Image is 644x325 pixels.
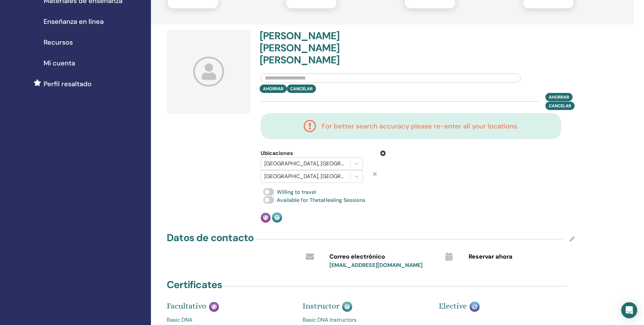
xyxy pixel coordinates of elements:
[439,301,467,311] span: Elective
[469,253,513,261] span: Reservar ahora
[167,279,222,291] h4: Certificates
[303,316,428,324] a: Basic DNA Instructors
[545,93,573,101] button: Ahorrar
[621,302,637,318] div: Open Intercom Messenger
[287,85,316,93] button: Cancelar
[260,30,414,66] h4: [PERSON_NAME] [PERSON_NAME] [PERSON_NAME]
[44,79,92,89] span: Perfil resaltado
[261,149,293,157] span: Ubicaciones
[277,188,316,196] span: Willing to travel
[44,16,104,26] span: Enseñanza en línea
[277,197,365,204] span: Available for ThetaHealing Sessions
[167,232,254,244] h4: Datos de contacto
[167,301,206,311] span: Facultativo
[545,102,575,110] button: Cancelar
[260,85,287,93] button: Ahorrar
[549,94,569,100] span: Ahorrar
[549,103,571,109] span: Cancelar
[329,253,385,261] span: Correo electrónico
[329,262,423,269] a: [EMAIL_ADDRESS][DOMAIN_NAME]
[322,122,518,130] h4: For better search accuracy please re-enter all your locations.
[167,316,292,324] a: Basic DNA
[44,58,75,68] span: Mi cuenta
[44,37,73,47] span: Recursos
[303,301,339,311] span: Instructor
